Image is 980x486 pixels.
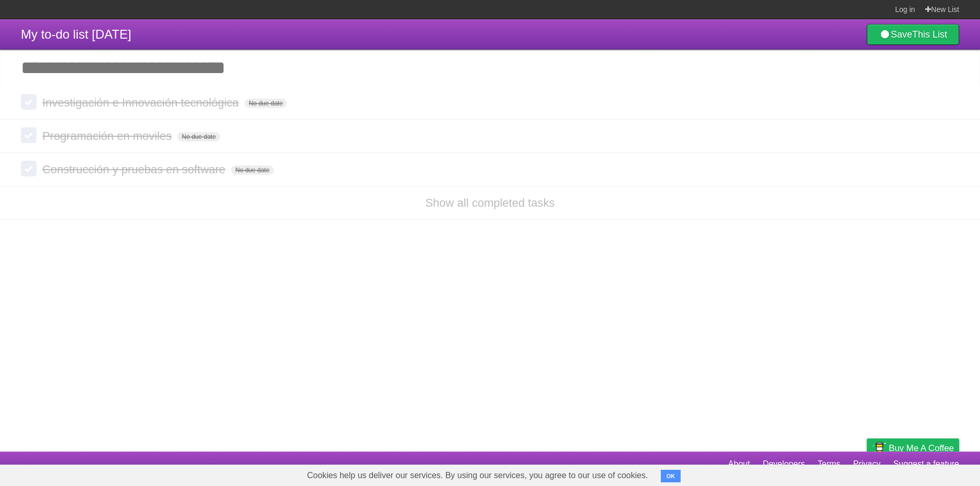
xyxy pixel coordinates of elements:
[889,439,954,457] span: Buy me a coffee
[763,454,805,474] a: Developers
[21,94,37,110] label: Done
[818,454,841,474] a: Terms
[42,96,241,109] span: Investigación e Innovación tecnológica
[661,470,681,482] button: OK
[21,27,131,41] span: My to-do list [DATE]
[21,161,37,176] label: Done
[893,454,959,474] a: Suggest a feature
[728,454,750,474] a: About
[297,465,659,486] span: Cookies help us deliver our services. By using our services, you agree to our use of cookies.
[872,439,886,457] img: Buy me a coffee
[42,163,228,176] span: Construcción y pruebas en software
[867,24,959,45] a: SaveThis List
[21,127,37,143] label: Done
[177,132,220,141] span: No due date
[425,196,554,209] a: Show all completed tasks
[867,438,959,458] a: Buy me a coffee
[231,165,273,175] span: No due date
[912,29,947,40] b: This List
[42,129,174,143] span: Programación en moviles
[245,99,287,108] span: No due date
[853,454,880,474] a: Privacy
